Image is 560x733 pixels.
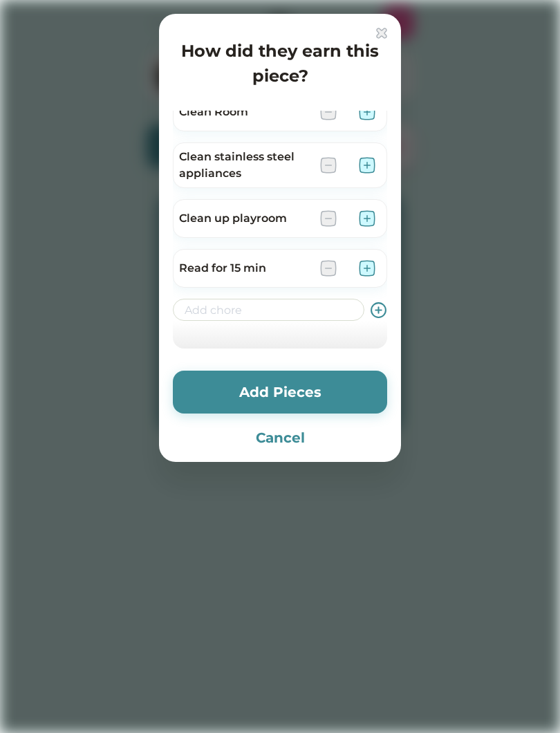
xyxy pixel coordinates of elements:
img: interface-remove-square--subtract-grey-buttons-remove-add-button-square-delete.svg [320,157,337,174]
div: Clean Room [179,104,309,120]
h4: How did they earn this piece? [173,39,387,89]
img: interface-remove-square--subtract-grey-buttons-remove-add-button-square-delete.svg [320,260,337,277]
img: interface-delete-2--remove-bold-add-button-buttons-delete.svg [376,28,387,39]
img: interface-add-square--square-remove-cross-buttons-add-plus-button.svg [359,210,375,227]
img: interface-add-square--square-remove-cross-buttons-add-plus-button.svg [359,260,375,277]
img: interface-remove-square--subtract-grey-buttons-remove-add-button-square-delete.svg [320,210,337,227]
div: Read for 15 min [179,260,309,277]
button: Cancel [173,427,387,448]
input: Add chore [173,299,364,321]
button: Add Pieces [173,371,387,414]
img: interface-remove-square--subtract-grey-buttons-remove-add-button-square-delete.svg [320,104,337,120]
img: interface-add-square--square-remove-cross-buttons-add-plus-button.svg [359,104,375,120]
img: interface-add-square--square-remove-cross-buttons-add-plus-button.svg [359,157,375,174]
div: Clean stainless steel appliances [179,149,309,182]
div: Clean up playroom [179,210,309,227]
